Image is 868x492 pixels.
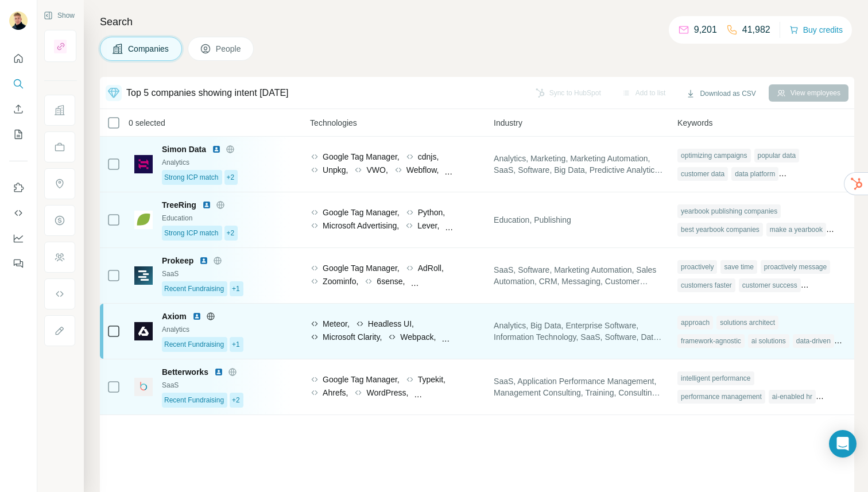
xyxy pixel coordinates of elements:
div: ai-enabled hr [769,390,816,404]
div: Open Intercom Messenger [829,430,857,458]
span: Strong ICP match [164,172,219,183]
img: Logo of Prokeep [134,266,153,285]
span: Recent Fundraising [164,339,224,350]
img: Logo of Axiom [134,322,153,340]
span: Webflow, [406,164,439,176]
img: LinkedIn logo [199,256,208,265]
span: Google Tag Manager, [323,262,400,274]
button: Use Surfe on LinkedIn [9,177,28,198]
span: Ahrefs, [323,387,348,398]
div: optimizing campaigns [677,149,750,162]
span: Typekit, [418,374,445,385]
span: SaaS, Application Performance Management, Management Consulting, Training, Consulting, Human Reso... [494,375,664,398]
img: Avatar [9,11,28,30]
div: Top 5 companies showing intent [DATE] [126,86,289,100]
div: intelligent performance [677,371,754,385]
button: Show [36,7,83,24]
span: Google Tag Manager, [323,151,400,162]
h4: Search [100,14,854,30]
span: 0 selected [129,117,165,129]
span: Analytics, Big Data, Enterprise Software, Information Technology, SaaS, Software, Data Visualizat... [494,320,664,343]
span: 6sense, [377,276,405,287]
span: Meteor, [323,318,350,330]
button: My lists [9,124,28,145]
img: Logo of TreeRing [134,211,153,229]
span: Headless UI, [368,318,414,330]
span: Microsoft Advertising, [323,220,399,231]
span: Strong ICP match [164,228,219,238]
button: Buy credits [789,22,843,38]
div: framework-agnostic [677,334,745,348]
span: +1 [232,284,240,294]
span: Zoominfo, [323,276,358,287]
span: WordPress, [366,387,408,398]
span: Keywords [677,117,712,129]
img: LinkedIn logo [212,145,221,154]
div: best yearbook companies [677,223,763,237]
div: performance management [677,390,765,404]
span: +2 [227,228,235,238]
span: Education, Publishing [494,214,571,226]
div: solutions architect [716,316,778,330]
span: Simon Data [162,144,206,155]
div: customer data [677,167,728,181]
div: ai solutions [748,334,789,348]
div: approach [677,316,713,330]
span: Companies [128,43,170,55]
div: SaaS [162,380,286,390]
span: Prokeep [162,255,193,266]
button: Use Surfe API [9,203,28,223]
span: Industry [494,117,522,129]
div: proactively [677,260,717,274]
div: Analytics [162,157,286,168]
div: data platform [731,167,778,181]
span: Unpkg, [323,164,348,176]
div: popular data [754,149,800,162]
span: Technologies [310,117,357,129]
div: save time [720,260,757,274]
span: AdRoll, [418,262,444,274]
span: People [216,43,242,55]
img: Logo of Betterworks [134,378,153,396]
div: Analytics [162,324,286,335]
span: Recent Fundraising [164,395,224,405]
span: SaaS, Software, Marketing Automation, Sales Automation, CRM, Messaging, Customer Service, Lead Ma... [494,264,664,287]
div: customers faster [677,278,735,292]
span: +1 [232,339,240,350]
span: VWO, [366,164,387,176]
button: Feedback [9,253,28,274]
button: Quick start [9,48,28,69]
span: Python, [418,207,445,218]
span: Lever, [417,220,439,231]
span: Webpack, [400,331,436,343]
span: Google Tag Manager, [323,207,400,218]
span: cdnjs, [418,151,439,162]
span: Axiom [162,311,187,322]
button: Search [9,73,28,94]
span: Google Tag Manager, [323,374,400,385]
span: +2 [227,172,235,183]
div: proactively message [761,260,830,274]
div: SaaS [162,269,286,279]
div: yearbook publishing companies [677,204,781,218]
div: Education [162,213,286,223]
span: Microsoft Clarity, [323,331,382,343]
div: make a yearbook [766,223,826,237]
span: +2 [232,395,240,405]
button: Enrich CSV [9,99,28,119]
span: Analytics, Marketing, Marketing Automation, SaaS, Software, Big Data, Predictive Analytics, Perso... [494,153,664,176]
button: Dashboard [9,228,28,249]
span: Recent Fundraising [164,284,224,294]
img: LinkedIn logo [214,367,223,377]
p: 41,982 [742,23,770,37]
div: data-driven [793,334,834,348]
div: customer success [739,278,801,292]
span: Betterworks [162,366,208,378]
img: Logo of Simon Data [134,155,153,173]
img: LinkedIn logo [202,200,211,210]
img: LinkedIn logo [192,312,201,321]
button: Download as CSV [678,85,764,102]
p: 9,201 [694,23,717,37]
span: TreeRing [162,199,196,211]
